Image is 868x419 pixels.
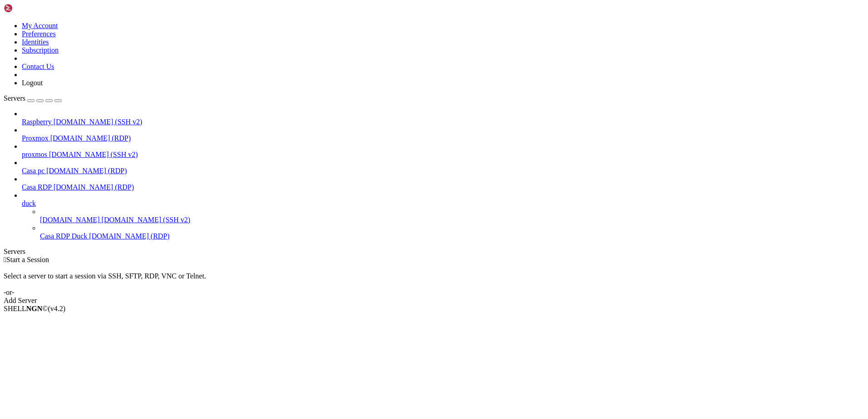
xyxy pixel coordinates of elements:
span: Raspberry [22,118,52,126]
li: proxmos [DOMAIN_NAME] (SSH v2) [22,142,864,159]
a: My Account [22,22,58,29]
div: Servers [4,248,864,256]
span:  [4,256,6,263]
img: Shellngn [4,4,56,13]
a: Identities [22,38,49,46]
li: Casa RDP [DOMAIN_NAME] (RDP) [22,175,864,191]
li: [DOMAIN_NAME] [DOMAIN_NAME] (SSH v2) [40,208,864,224]
li: Raspberry [DOMAIN_NAME] (SSH v2) [22,110,864,126]
div: Add Server [4,297,864,305]
span: Casa RDP Duck [40,232,87,240]
span: 4.2.0 [48,305,66,312]
b: NGN [26,305,43,312]
span: SHELL © [4,305,65,312]
span: Start a Session [6,256,49,263]
span: [DOMAIN_NAME] (RDP) [46,167,127,175]
a: proxmos [DOMAIN_NAME] (SSH v2) [22,151,864,159]
li: Casa RDP Duck [DOMAIN_NAME] (RDP) [40,224,864,240]
span: duck [22,200,36,207]
li: Proxmox [DOMAIN_NAME] (RDP) [22,126,864,142]
a: Logout [22,79,43,87]
a: Casa pc [DOMAIN_NAME] (RDP) [22,167,864,175]
span: Proxmox [22,134,49,142]
a: Raspberry [DOMAIN_NAME] (SSH v2) [22,118,864,126]
a: Casa RDP [DOMAIN_NAME] (RDP) [22,183,864,191]
a: Casa RDP Duck [DOMAIN_NAME] (RDP) [40,232,864,240]
div: Select a server to start a session via SSH, SFTP, RDP, VNC or Telnet. -or- [4,264,864,297]
span: [DOMAIN_NAME] (RDP) [54,183,134,191]
a: [DOMAIN_NAME] [DOMAIN_NAME] (SSH v2) [40,216,864,224]
li: duck [22,191,864,240]
a: Contact Us [22,63,54,70]
a: Subscription [22,46,59,54]
a: Preferences [22,30,56,38]
span: Casa pc [22,167,44,175]
span: [DOMAIN_NAME] (SSH v2) [49,151,138,158]
span: [DOMAIN_NAME] (SSH v2) [54,118,143,126]
a: duck [22,200,864,208]
span: [DOMAIN_NAME] [40,216,100,224]
li: Casa pc [DOMAIN_NAME] (RDP) [22,159,864,175]
span: [DOMAIN_NAME] (SSH v2) [102,216,191,224]
span: proxmos [22,151,47,158]
span: Casa RDP [22,183,52,191]
a: Proxmox [DOMAIN_NAME] (RDP) [22,134,864,142]
span: [DOMAIN_NAME] (RDP) [50,134,131,142]
a: Servers [4,94,62,102]
span: Servers [4,94,25,102]
span: [DOMAIN_NAME] (RDP) [89,232,169,240]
